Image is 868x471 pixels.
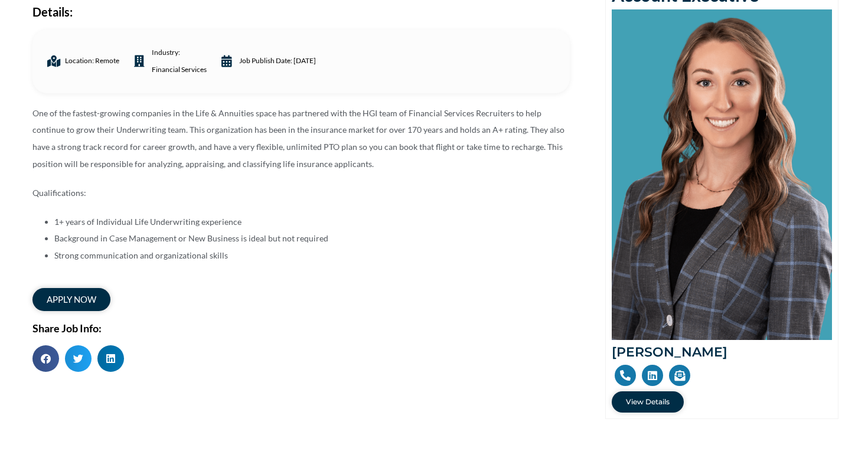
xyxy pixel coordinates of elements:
img: tab_keywords_by_traffic_grey.svg [118,68,127,78]
span: View Details [626,398,670,405]
img: logo_orange.svg [19,19,28,28]
img: tab_domain_overview_orange.svg [32,68,41,78]
h2: Details: [32,6,570,18]
li: 1+ years of Individual Life Underwriting experience [54,214,570,231]
p: Qualifications: [32,185,570,202]
li: Strong communication and organizational skills [54,247,570,264]
div: Share on facebook [32,345,59,372]
span: apply now [47,295,96,304]
div: Domain Overview [45,70,106,77]
p: One of the fastest-growing companies in the Life & Annuities space has partnered with the HGI tea... [32,105,570,173]
span: industry: [149,44,207,78]
a: apply now [32,288,110,311]
h2: [PERSON_NAME] [612,346,832,359]
div: Share on linkedin [97,345,124,372]
h2: Share Job Info: [32,323,570,333]
a: Financial Services [152,61,207,78]
div: Share on twitter [65,345,92,372]
div: Keywords by Traffic [130,70,199,77]
li: Background in Case Management or New Business is ideal but not required [54,230,570,247]
div: Domain: [DOMAIN_NAME] [31,31,130,40]
span: Location: Remote [62,53,119,70]
div: v 4.0.25 [33,19,58,28]
img: website_grey.svg [19,31,28,40]
a: View Details [612,391,684,413]
span: Job Publish date: [DATE] [236,53,316,70]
